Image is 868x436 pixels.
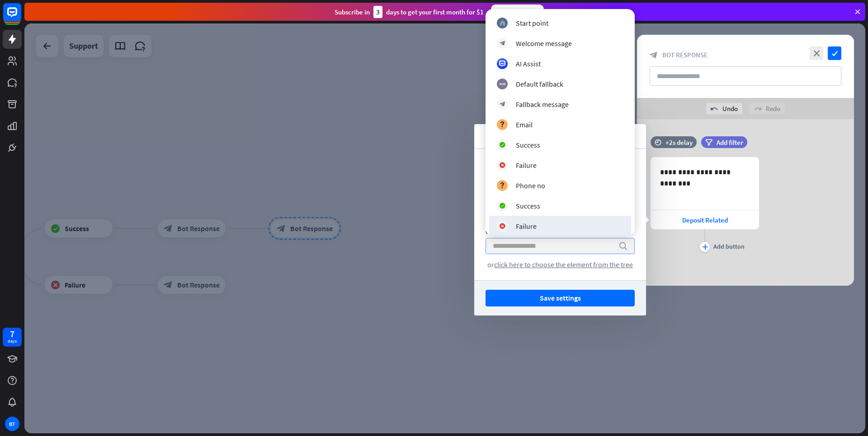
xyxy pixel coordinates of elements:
div: Phone no [516,181,545,190]
i: block_question [500,121,505,127]
i: redo [754,105,761,112]
button: Save settings [486,290,635,306]
i: block_fallback [500,81,505,87]
div: Add button [713,242,745,250]
div: Email [516,120,533,129]
div: Welcome message [516,39,572,48]
div: Failure [516,222,537,231]
div: Subscribe now [491,5,544,19]
i: check [828,46,841,60]
i: block_bot_response [500,40,505,46]
span: click here to choose the element from the tree [494,260,633,269]
div: 3 [373,6,382,18]
i: block_question [500,182,505,188]
i: filter [705,139,712,146]
div: +2s delay [665,138,693,147]
i: search [618,241,627,250]
i: plus [702,244,708,250]
div: Default fallback [516,79,563,88]
div: or [486,260,635,269]
i: block_success [499,142,505,148]
div: Start point [516,19,548,28]
div: days [8,338,17,344]
span: Deposit Related [682,216,728,224]
i: undo [711,105,718,112]
div: Go to [486,227,635,236]
div: BT [5,417,19,431]
span: Add filter [717,138,743,147]
div: Fallback message [516,100,569,109]
div: Redo [750,103,785,114]
a: 7 days [3,328,22,347]
i: block_bot_response [650,51,658,59]
div: AI Assist [516,59,541,68]
i: close [810,46,823,60]
i: block_failure [499,162,505,168]
i: time [655,139,661,145]
i: block_failure [499,223,505,229]
div: Undo [706,103,742,114]
i: block_success [499,203,505,209]
span: Bot Response [662,51,708,59]
div: Success [516,201,540,210]
div: 7 [10,330,14,338]
i: block_bot_response [500,101,505,107]
div: Success [516,140,540,149]
i: home_2 [500,20,505,26]
div: Subscribe in days to get your first month for $1 [335,6,484,18]
button: Open LiveChat chat widget [7,4,34,31]
div: Failure [516,161,537,170]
